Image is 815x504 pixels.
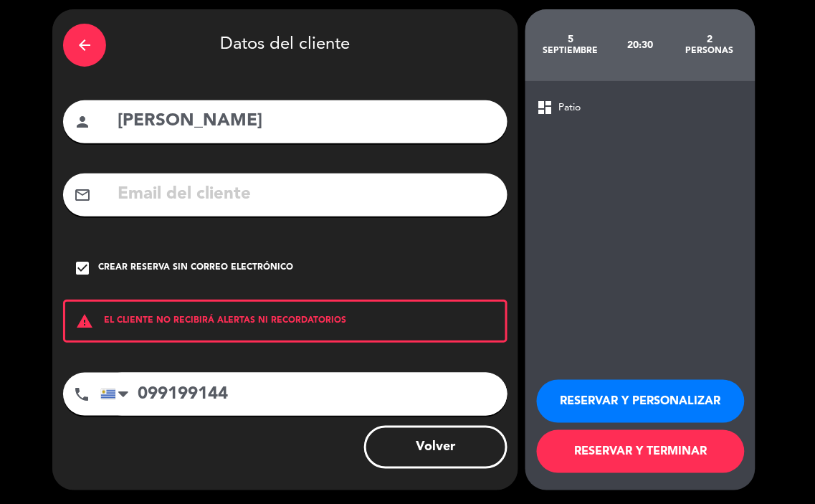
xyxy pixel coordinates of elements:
[63,20,507,70] div: Datos del cliente
[537,380,745,423] button: RESERVAR Y PERSONALIZAR
[364,426,507,469] button: Volver
[537,99,554,116] span: dashboard
[74,113,91,130] i: person
[537,430,745,473] button: RESERVAR Y TERMINAR
[73,386,90,403] i: phone
[675,45,745,57] div: personas
[63,300,507,343] div: EL CLIENTE NO RECIBIRÁ ALERTAS NI RECORDATORIOS
[98,261,293,275] div: Crear reserva sin correo electrónico
[74,186,91,204] i: mail_outline
[76,37,93,54] i: arrow_back
[101,374,134,415] div: Uruguay: +598
[65,313,104,330] i: warning
[606,20,675,70] div: 20:30
[74,260,91,277] i: check_box
[536,34,606,45] div: 5
[116,180,497,209] input: Email del cliente
[100,373,507,416] input: Número de teléfono...
[559,100,581,116] span: Patio
[675,34,745,45] div: 2
[536,45,606,57] div: septiembre
[116,107,497,136] input: Nombre del cliente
